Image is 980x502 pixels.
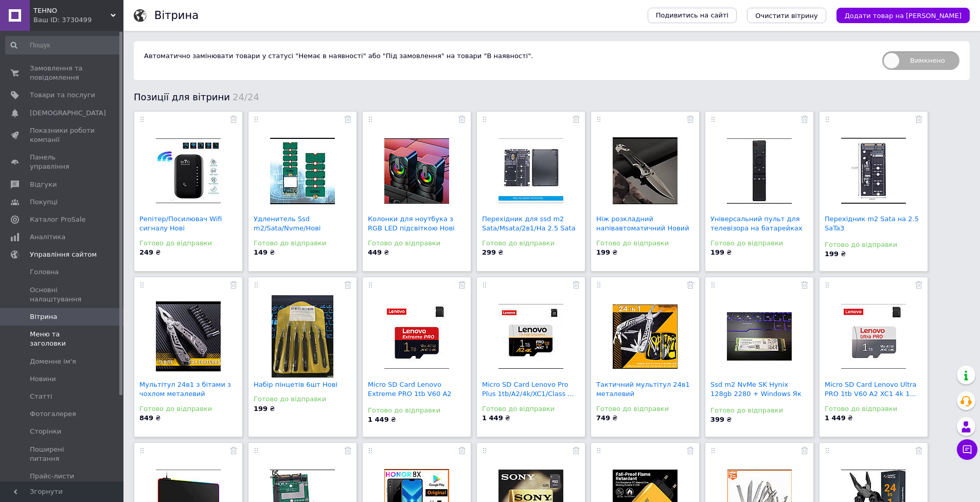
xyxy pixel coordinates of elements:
a: Прибрати з вітрини [344,115,351,122]
span: Основні налаштування [30,285,95,304]
a: Ніж розкладний напівавтоматичний Новий [596,215,689,232]
a: Прибрати з вітрини [573,280,580,288]
span: TEHNO [33,6,111,15]
div: ₴ [596,248,694,257]
div: Готово до відправки [710,239,808,248]
a: Прибрати з вітрини [915,115,922,122]
span: Головна [30,267,59,277]
img: Ніж розкладний напівавтоматичний Новий [613,137,678,204]
a: Micro SD Card Lenovo Ultra PRO 1tb V60 A2 XC1 4k 1... [825,381,917,398]
a: Прибрати з вітрини [458,446,466,454]
a: Прибрати з вітрини [230,115,237,122]
div: Готово до відправки [254,395,351,404]
span: Додати товар на [PERSON_NAME] [845,12,961,20]
b: 749 [596,414,610,422]
div: Готово до відправки [139,404,237,414]
a: Micro SD Card Lenovo Pro Plus 1tb/A2/4k/XC1/Class ... [482,381,574,398]
div: ₴ [254,404,351,414]
a: Прибрати з вітрини [801,446,808,454]
div: Готово до відправки [596,239,694,248]
a: Прибрати з вітрини [344,446,351,454]
div: Готово до відправки [596,404,694,414]
span: Аналітика [30,232,65,242]
div: ₴ [596,414,694,423]
a: Прибрати з вітрини [458,280,466,288]
div: Готово до відправки [482,239,580,248]
div: ₴ [482,248,580,257]
a: Колонки для ноутбука з RGB LED підсвіткою Нові [368,215,455,232]
a: Прибрати з вітрини [801,115,808,122]
a: Набір пінцетів 6шт Нові [254,381,337,388]
div: ₴ [825,414,922,423]
img: Micro SD Card Lenovo Ultra PRO 1tb V60 A2 XC1 4k 10 Class [841,304,906,369]
b: 149 [254,248,268,256]
a: Удленитель Ssd m2/Sata/Nvme/Нові [254,215,320,232]
span: Новини [30,374,56,384]
b: 399 [710,416,724,423]
div: Готово до відправки [710,406,808,415]
span: Каталог ProSale [30,215,85,224]
a: Репітер/Посилювач Wifi сигналу Нові [139,215,222,232]
div: ₴ [482,414,580,423]
b: 199 [596,248,610,256]
a: Прибрати з вітрини [344,280,351,288]
b: 849 [139,414,153,422]
a: Мультітул 24в1 з бітами з чохлом металевий [139,381,231,398]
span: Показники роботи компанії [30,126,95,145]
a: Прибрати з вітрини [915,280,922,288]
a: Перехідник m2 Sata на 2.5 SaTa3 2230/2242/2260/228... [825,215,919,241]
a: Прибрати з вітрини [687,446,694,454]
img: Перехідник для ssd m2 Sata/Msata/2в1/На 2.5 Sata [498,138,563,203]
button: Додати товар на [PERSON_NAME] [836,8,970,23]
img: Micro SD Card Lenovo Extreme PRO 1tb V60 A2 XC1 4k 10 Class [384,304,449,369]
div: Ваш ID: 3730499 [33,15,123,25]
span: Фотогалерея [30,409,76,419]
a: Прибрати з вітрини [573,446,580,454]
a: Прибрати з вітрини [230,280,237,288]
img: Репітер/Посилювач Wifi сигналу Нові [156,138,221,203]
div: Готово до відправки [482,404,580,414]
span: Панель управління [30,153,95,171]
a: Подивитись на сайті [648,8,737,23]
span: Замовлення та повідомлення [30,64,95,82]
span: Управління сайтом [30,250,97,259]
b: 1 449 [825,414,846,422]
b: 199 [254,405,268,413]
input: Пошук [5,36,121,55]
b: 249 [139,248,153,256]
b: 1 449 [368,416,389,423]
div: ₴ [368,248,466,257]
div: Позиції для вітрини [134,91,970,103]
div: ₴ [139,414,237,423]
img: Тактичний мультітул 24в1 металевий [613,304,678,369]
div: ₴ [825,249,922,259]
img: Набір пінцетів 6шт Нові [272,295,333,378]
h1: Вітрина [154,9,199,22]
div: ₴ [139,248,237,257]
a: Прибрати з вітрини [801,280,808,288]
span: Автоматично замінювати товари у статусі "Немає в наявності" або "Під замовлення" на товари "В ная... [144,52,533,60]
div: ₴ [710,415,808,424]
a: Прибрати з вітрини [915,446,922,454]
img: Перехідник m2 Sata на 2.5 SaTa3 2230/2242/2260/2280 [841,138,906,204]
div: ₴ [368,415,466,424]
span: Покупці [30,198,58,207]
img: Ssd m2 NvMe SK Hynix 128gb 2280 + Windows Як новий [727,312,792,361]
img: Micro SD Card Lenovo Pro Plus 1tb/A2/4k/XC1/Class 10 [498,304,563,369]
a: Ssd m2 NvMe SK Hynix 128gb 2280 + Windows Як новий [710,381,801,407]
span: Поширені питання [30,445,95,463]
a: Тактичний мультітул 24в1 металевий [596,381,690,398]
b: 199 [825,250,839,258]
span: Товари та послуги [30,91,95,100]
span: 24/24 [233,92,259,102]
div: Готово до відправки [139,239,237,248]
div: ₴ [710,248,808,257]
b: 449 [368,248,382,256]
a: Прибрати з вітрини [458,115,466,122]
b: 199 [710,248,724,256]
a: Універсальний пульт для телевізора на батарейках [710,215,803,232]
button: Чат з покупцем [957,439,977,460]
img: Універсальний пульт для телевізора на батарейках [727,138,792,204]
b: 299 [482,248,496,256]
span: Сторінки [30,427,61,436]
